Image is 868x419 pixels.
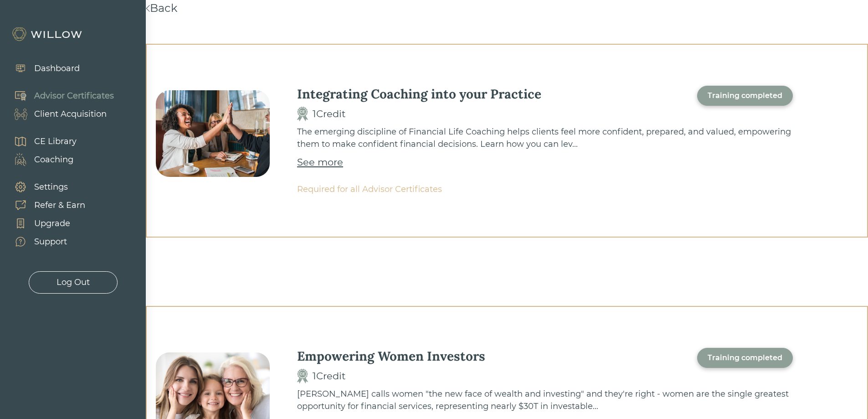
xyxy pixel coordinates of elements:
div: [PERSON_NAME] calls women "the new face of wealth and investing" and they're right - women are th... [297,388,793,413]
div: Advisor Certificates [34,90,114,102]
img: < [146,5,150,12]
a: See more [297,155,343,170]
div: Client Acquisition [34,108,107,120]
div: Refer & Earn [34,199,85,212]
div: Coaching [34,154,73,166]
div: Required for all Advisor Certificates [297,183,793,196]
div: The emerging discipline of Financial Life Coaching helps clients feel more confident, prepared, a... [297,126,793,150]
div: Log Out [56,276,90,289]
div: Training completed [708,90,782,101]
a: Client Acquisition [5,105,114,123]
div: Settings [34,181,68,193]
div: 1 Credit [313,369,346,383]
a: Settings [5,178,85,196]
a: CE Library [5,132,77,150]
a: Advisor Certificates [5,87,114,105]
img: Willow [11,27,84,41]
div: 1 Credit [313,107,346,121]
div: Integrating Coaching into your Practice [297,86,541,102]
div: Upgrade [34,217,70,230]
a: Back [146,1,177,15]
div: Dashboard [34,62,80,75]
a: Coaching [5,150,77,169]
div: Empowering Women Investors [297,348,485,364]
a: Upgrade [5,214,85,233]
div: CE Library [34,135,77,148]
div: Support [34,236,67,248]
a: Dashboard [5,59,80,78]
div: Training completed [708,352,782,363]
a: Refer & Earn [5,196,85,214]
